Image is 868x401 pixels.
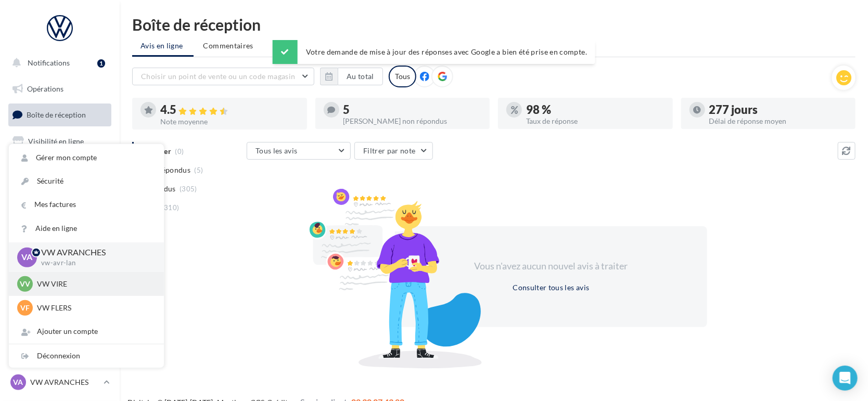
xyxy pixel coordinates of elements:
[160,118,299,125] div: Note moyenne
[37,303,151,313] p: VW FLERS
[462,260,641,273] div: Vous n'avez aucun nouvel avis à traiter
[6,52,109,74] button: Notifications 1
[195,166,203,174] span: (5)
[9,344,164,368] div: Déconnexion
[508,281,593,294] button: Consulter tous les avis
[343,104,482,115] div: 5
[28,137,84,146] span: Visibilité en ligne
[6,294,113,325] a: Campagnes DataOnDemand
[709,118,848,125] div: Délai de réponse moyen
[9,170,164,193] a: Sécurité
[37,279,151,289] p: VW VIRE
[142,165,190,175] span: Non répondus
[8,372,111,392] a: VA VW AVRANCHES
[6,260,113,290] a: PLV et print personnalisable
[389,66,416,87] div: Tous
[97,59,105,68] div: 1
[30,377,99,387] p: VW AVRANCHES
[132,68,314,85] button: Choisir un point de vente ou un code magasin
[132,17,856,32] div: Boîte de réception
[14,377,23,387] span: VA
[320,68,383,85] button: Au total
[6,234,113,256] a: Calendrier
[41,247,147,258] p: VW AVRANCHES
[526,104,665,115] div: 98 %
[833,366,858,391] div: Open Intercom Messenger
[27,84,63,93] span: Opérations
[27,110,86,119] span: Boîte de réception
[256,146,298,155] span: Tous les avis
[6,104,113,126] a: Boîte de réception
[354,142,433,160] button: Filtrer par note
[41,258,147,268] p: vw-avr-lan
[6,131,113,152] a: Visibilité en ligne
[709,104,848,115] div: 277 jours
[203,41,253,51] span: Commentaires
[338,68,383,85] button: Au total
[526,118,665,125] div: Taux de réponse
[22,251,33,263] span: VA
[28,58,70,67] span: Notifications
[9,146,164,170] a: Gérer mon compte
[9,320,164,343] div: Ajouter un compte
[273,40,595,64] div: Votre demande de mise à jour des réponses avec Google a bien été prise en compte.
[20,303,30,313] span: VF
[160,104,299,116] div: 4.5
[20,279,30,289] span: VV
[6,208,113,230] a: Médiathèque
[6,78,113,100] a: Opérations
[247,142,351,160] button: Tous les avis
[141,72,295,81] span: Choisir un point de vente ou un code magasin
[9,217,164,240] a: Aide en ligne
[162,203,180,212] span: (310)
[180,185,197,193] span: (305)
[6,157,113,178] a: Campagnes
[343,118,482,125] div: [PERSON_NAME] non répondus
[9,193,164,216] a: Mes factures
[6,182,113,204] a: Contacts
